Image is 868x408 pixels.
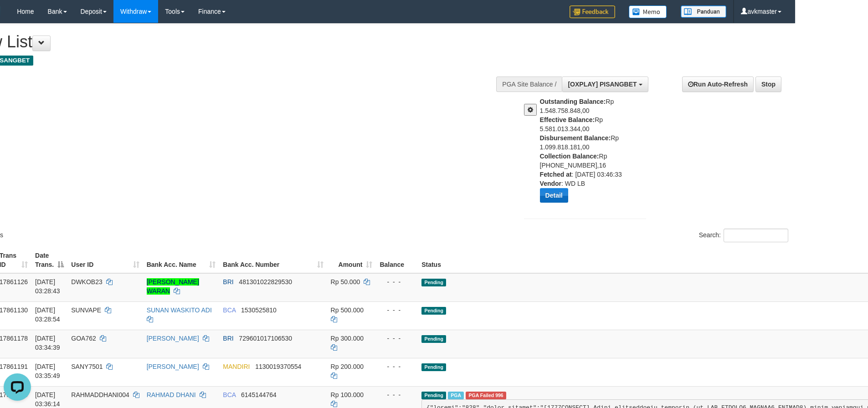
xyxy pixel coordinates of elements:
span: DWKOB23 [71,278,102,286]
th: Balance [376,247,418,273]
div: - - - [380,362,414,371]
button: Open LiveChat chat widget [4,4,31,31]
span: Rp 300.000 [331,335,364,342]
img: panduan.png [681,5,726,18]
span: Rp 50.000 [331,278,360,286]
b: Effective Balance: [540,116,595,123]
th: User ID: activate to sort column ascending [67,247,143,273]
b: Fetched at [540,171,572,178]
a: [PERSON_NAME] [147,335,199,342]
span: [OXPLAY] PISANGBET [568,81,637,88]
span: GOA762 [71,335,96,342]
span: Marked by avkwilly [448,392,464,399]
th: Bank Acc. Number: activate to sort column ascending [219,247,327,273]
label: Search: [699,229,788,242]
span: RAHMADDHANI004 [71,391,129,398]
b: Vendor [540,180,561,187]
a: Run Auto-Refresh [682,76,754,92]
a: RAHMAD DHANI [147,391,196,398]
th: Bank Acc. Name: activate to sort column ascending [143,247,220,273]
img: Feedback.jpg [570,5,615,18]
span: MANDIRI [223,363,250,370]
span: Pending [421,307,446,315]
div: - - - [380,277,414,286]
span: BRI [223,335,233,342]
div: Rp 1.548.758.848,00 Rp 5.581.013.344,00 Rp 1.099.818.181,00 Rp [PHONE_NUMBER],16 : [DATE] 03:46:3... [540,97,653,209]
span: SANY7501 [71,363,103,370]
span: Copy 481301022829530 to clipboard [239,278,292,286]
span: BRI [223,278,233,286]
span: Copy 1530525810 to clipboard [241,306,277,314]
button: [OXPLAY] PISANGBET [562,76,648,92]
input: Search: [724,229,788,242]
b: Collection Balance: [540,153,599,160]
div: PGA Site Balance / [496,76,562,92]
span: Rp 100.000 [331,391,364,398]
a: Stop [755,76,781,92]
span: [DATE] 03:36:14 [35,391,60,408]
span: Rp 500.000 [331,306,364,314]
span: Pending [421,363,446,371]
span: Rp 200.000 [331,363,364,370]
span: [DATE] 03:35:49 [35,363,60,379]
span: Pending [421,279,446,286]
span: Copy 6145144764 to clipboard [241,391,277,398]
a: [PERSON_NAME] [147,363,199,370]
span: Copy 1130019370554 to clipboard [255,363,301,370]
button: Detail [540,188,568,203]
span: BCA [223,391,236,398]
b: Disbursement Balance: [540,134,611,142]
div: - - - [380,334,414,343]
span: Pending [421,392,446,399]
a: [PERSON_NAME] WARAN [147,278,199,295]
span: SUNVAPE [71,306,101,314]
span: BCA [223,306,236,314]
div: - - - [380,390,414,399]
b: Outstanding Balance: [540,98,606,105]
img: Button%20Memo.svg [629,5,667,18]
a: SUNAN WASKITO ADI [147,306,212,314]
span: Copy 729601017106530 to clipboard [239,335,292,342]
span: [DATE] 03:28:54 [35,306,60,323]
div: - - - [380,306,414,315]
span: Pending [421,335,446,343]
span: [DATE] 03:28:43 [35,278,60,295]
th: Amount: activate to sort column ascending [327,247,376,273]
span: PGA Error [466,392,506,399]
span: [DATE] 03:34:39 [35,335,60,351]
th: Date Trans.: activate to sort column descending [31,247,67,273]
